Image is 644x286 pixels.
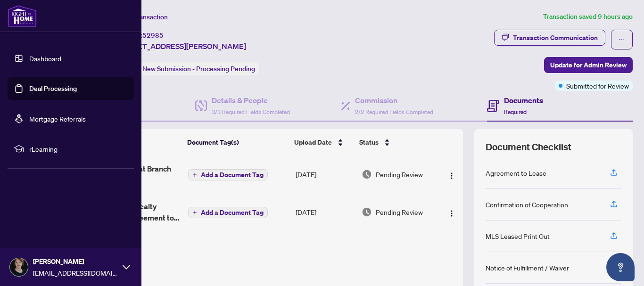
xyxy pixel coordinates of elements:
[33,268,118,278] span: [EMAIL_ADDRESS][DOMAIN_NAME]
[619,36,625,43] span: ellipsis
[550,57,627,73] span: Update for Admin Review
[188,169,268,181] button: Add a Document Tag
[290,129,356,155] th: Upload Date
[33,256,118,267] span: [PERSON_NAME]
[504,95,543,106] h4: Documents
[513,30,598,45] div: Transaction Communication
[486,199,568,210] div: Confirmation of Cooperation
[29,84,77,93] a: Deal Processing
[183,129,290,155] th: Document Tag(s)
[8,5,37,27] img: logo
[359,137,379,147] span: Status
[294,137,332,147] span: Upload Date
[117,13,168,21] span: View Transaction
[448,210,455,217] img: Logo
[606,253,635,281] button: Open asap
[142,65,255,73] span: New Submission - Processing Pending
[504,108,527,115] span: Required
[201,172,264,178] span: Add a Document Tag
[362,169,372,180] img: Document Status
[486,140,571,154] span: Document Checklist
[10,258,28,276] img: Profile Icon
[29,114,86,123] a: Mortgage Referrals
[192,172,197,177] span: plus
[212,95,290,106] h4: Details & People
[29,144,127,154] span: rLearning
[566,81,629,91] span: Submitted for Review
[201,209,264,216] span: Add a Document Tag
[494,30,605,46] button: Transaction Communication
[117,62,259,75] div: Status:
[448,172,455,180] img: Logo
[188,207,268,218] button: Add a Document Tag
[544,57,633,73] button: Update for Admin Review
[486,231,550,241] div: MLS Leased Print Out
[355,95,433,106] h4: Commission
[29,54,61,63] a: Dashboard
[292,155,358,193] td: [DATE]
[486,168,546,178] div: Agreement to Lease
[142,31,164,40] span: 52985
[188,206,268,219] button: Add a Document Tag
[212,108,290,115] span: 3/3 Required Fields Completed
[192,210,197,215] span: plus
[543,11,633,22] article: Transaction saved 9 hours ago
[292,193,358,231] td: [DATE]
[188,169,268,180] button: Add a Document Tag
[362,207,372,217] img: Document Status
[486,262,569,273] div: Notice of Fulfillment / Waiver
[117,41,246,52] span: [STREET_ADDRESS][PERSON_NAME]
[444,204,459,220] button: Logo
[376,169,423,180] span: Pending Review
[355,129,437,155] th: Status
[355,108,433,115] span: 2/2 Required Fields Completed
[376,207,423,217] span: Pending Review
[444,167,459,182] button: Logo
